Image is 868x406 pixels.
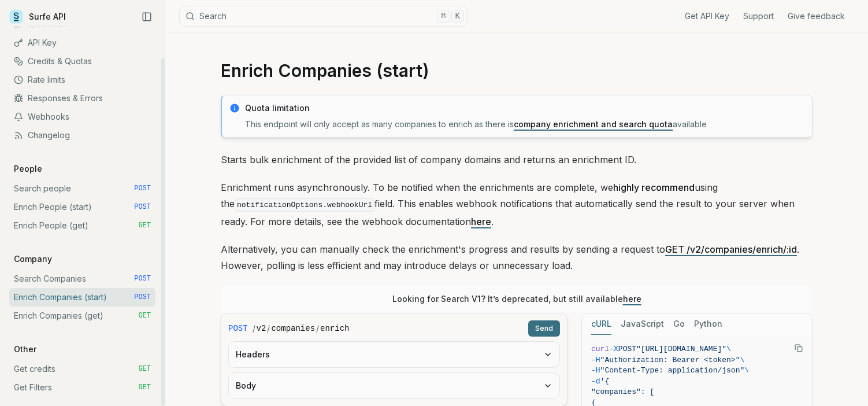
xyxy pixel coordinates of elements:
[134,293,151,302] span: POST
[9,179,155,198] a: Search people POST
[685,10,729,22] a: Get API Key
[134,184,151,193] span: POST
[235,198,374,212] code: notificationOptions.webhookUrl
[9,253,57,265] p: Company
[618,345,636,353] span: POST
[9,34,155,52] a: API Key
[229,342,559,367] button: Headers
[138,8,155,25] button: Collapse Sidebar
[9,89,155,108] a: Responses & Errors
[665,243,797,255] a: GET /v2/companies/enrich/:id
[9,8,66,25] a: Surfe API
[271,323,315,334] code: companies
[790,339,807,357] button: Copy Text
[591,377,600,386] span: -d
[600,377,610,386] span: '{
[9,52,155,71] a: Credits & Quotas
[451,10,464,23] kbd: K
[253,323,255,334] span: /
[740,356,744,364] span: \
[591,387,654,396] span: "companies": [
[9,163,47,175] p: People
[316,323,319,334] span: /
[9,198,155,216] a: Enrich People (start) POST
[600,356,740,364] span: "Authorization: Bearer <token>"
[471,216,491,227] a: here
[221,241,813,274] p: Alternatively, you can manually check the enrichment's progress and results by sending a request ...
[673,313,685,335] button: Go
[134,274,151,283] span: POST
[245,102,805,114] p: Quota limitation
[228,323,248,334] span: POST
[726,345,731,353] span: \
[9,108,155,126] a: Webhooks
[743,10,774,22] a: Support
[320,323,349,334] code: enrich
[229,373,559,398] button: Body
[221,152,813,168] p: Starts bulk enrichment of the provided list of company domains and returns an enrichment ID.
[744,366,749,375] span: \
[9,344,41,355] p: Other
[245,119,805,130] p: This endpoint will only accept as many companies to enrich as there is available
[591,366,600,375] span: -H
[591,313,611,335] button: cURL
[9,288,155,307] a: Enrich Companies (start) POST
[267,323,270,334] span: /
[621,313,664,335] button: JavaScript
[788,10,845,22] a: Give feedback
[609,345,618,353] span: -X
[9,71,155,89] a: Rate limits
[9,378,155,397] a: Get Filters GET
[9,307,155,325] a: Enrich Companies (get) GET
[138,311,151,320] span: GET
[613,182,695,193] strong: highly recommend
[138,221,151,230] span: GET
[591,345,609,353] span: curl
[9,216,155,235] a: Enrich People (get) GET
[437,10,450,23] kbd: ⌘
[134,202,151,212] span: POST
[591,356,600,364] span: -H
[9,270,155,288] a: Search Companies POST
[9,126,155,145] a: Changelog
[636,345,726,353] span: "[URL][DOMAIN_NAME]"
[221,179,813,230] p: Enrichment runs asynchronously. To be notified when the enrichments are complete, we using the fi...
[221,60,813,81] h1: Enrich Companies (start)
[179,6,468,27] button: Search⌘K
[138,383,151,392] span: GET
[623,294,641,304] a: here
[694,313,722,335] button: Python
[514,119,673,129] a: company enrichment and search quota
[138,364,151,374] span: GET
[600,366,745,375] span: "Content-Type: application/json"
[9,360,155,378] a: Get credits GET
[257,323,266,334] code: v2
[392,293,641,305] p: Looking for Search V1? It’s deprecated, but still available
[528,320,560,337] button: Send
